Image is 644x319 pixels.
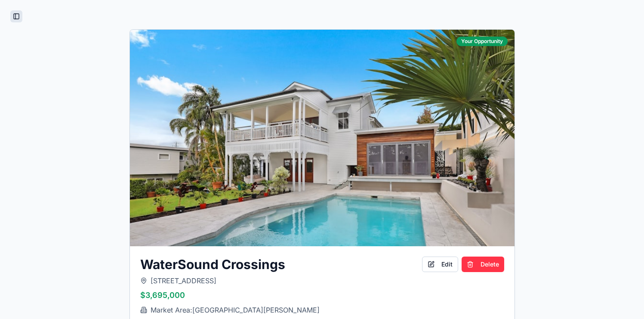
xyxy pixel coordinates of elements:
img: WaterSound Crossings [130,30,515,246]
span: $ 3,695,000 [140,289,185,301]
button: Delete [462,257,504,272]
button: Edit [422,257,458,272]
div: Market Area: [GEOGRAPHIC_DATA][PERSON_NAME] [140,305,320,315]
h1: WaterSound Crossings [140,257,320,272]
div: Your Opportunity [456,37,508,46]
div: [STREET_ADDRESS] [140,276,320,286]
